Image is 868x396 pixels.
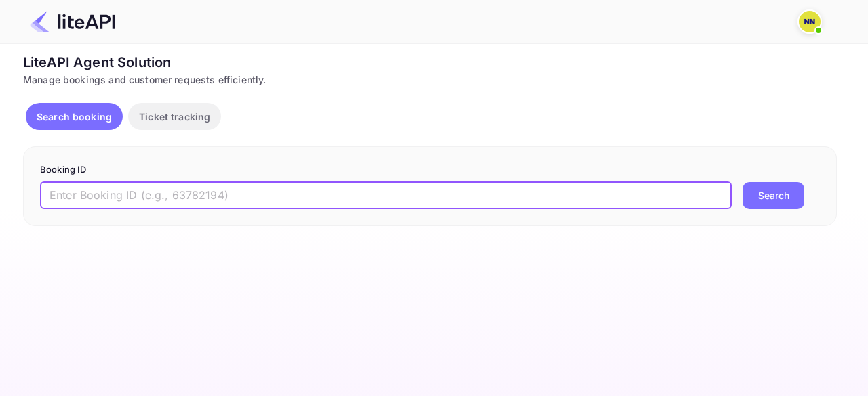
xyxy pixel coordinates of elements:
p: Booking ID [40,163,820,177]
p: Ticket tracking [139,110,210,124]
input: Enter Booking ID (e.g., 63782194) [40,182,732,209]
img: LiteAPI Logo [30,11,115,32]
div: Manage bookings and customer requests efficiently. [23,72,837,87]
p: Search booking [37,110,112,124]
button: Search [743,182,804,209]
img: N/A N/A [799,11,821,32]
div: LiteAPI Agent Solution [23,52,837,72]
